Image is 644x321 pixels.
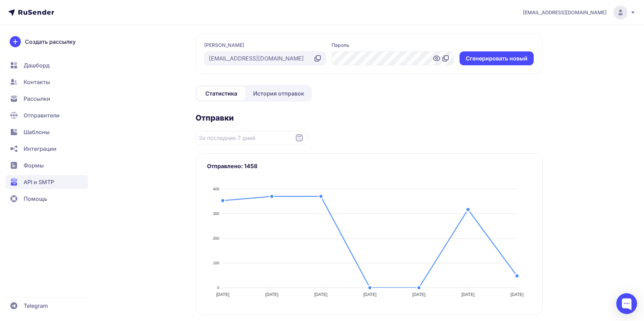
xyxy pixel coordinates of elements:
[24,61,50,69] span: Дашборд
[265,292,278,297] tspan: [DATE]
[460,51,534,65] button: Cгенерировать новый
[247,87,310,100] a: История отправок
[24,178,54,186] span: API и SMTP
[197,87,246,100] a: Статистика
[213,236,219,240] tspan: 200
[196,113,543,123] h2: Отправки
[24,128,50,136] span: Шаблоны
[363,292,376,297] tspan: [DATE]
[204,42,244,49] label: [PERSON_NAME]
[461,292,474,297] tspan: [DATE]
[217,286,219,290] tspan: 0
[196,131,308,145] input: Datepicker input
[213,187,219,191] tspan: 400
[253,89,304,98] span: История отправок
[25,38,76,46] span: Создать рассылку
[24,111,60,120] span: Отправители
[24,94,50,103] span: Рассылки
[207,162,531,170] h3: Отправлено: 1458
[213,212,219,216] tspan: 300
[24,302,48,310] span: Telegram
[24,78,50,86] span: Контакты
[510,292,523,297] tspan: [DATE]
[24,161,44,170] span: Формы
[205,89,237,98] span: Статистика
[216,292,229,297] tspan: [DATE]
[523,9,607,16] span: [EMAIL_ADDRESS][DOMAIN_NAME]
[213,261,219,265] tspan: 100
[24,145,57,153] span: Интеграции
[6,299,88,313] a: Telegram
[412,292,426,297] tspan: [DATE]
[24,195,47,203] span: Помощь
[314,292,327,297] tspan: [DATE]
[332,42,349,49] label: Пароль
